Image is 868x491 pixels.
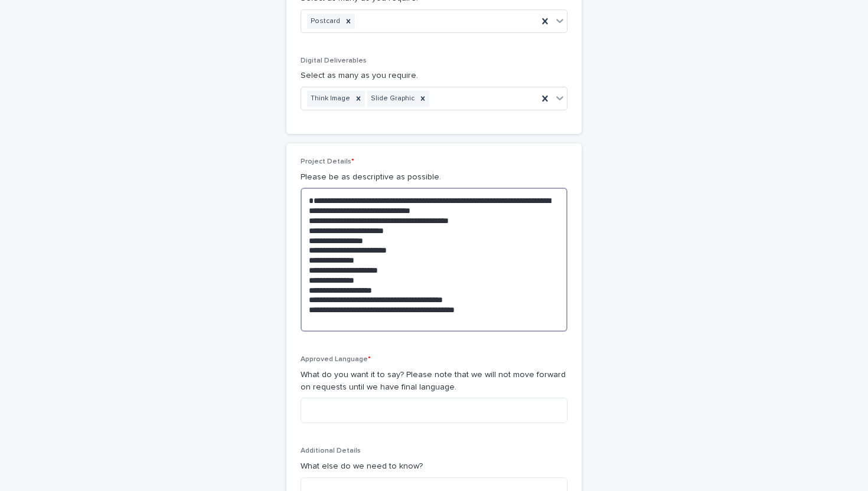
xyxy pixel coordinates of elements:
div: Slide Graphic [367,91,416,107]
span: Digital Deliverables [301,57,367,64]
span: Additional Details [301,447,361,454]
div: Postcard [307,14,342,30]
span: Approved Language [301,356,371,363]
p: Select as many as you require. [301,70,567,82]
div: Think Image [307,91,352,107]
p: What do you want it to say? Please note that we will not move forward on requests until we have f... [301,369,567,394]
p: Please be as descriptive as possible. [301,171,567,184]
p: What else do we need to know? [301,460,567,473]
span: Project Details [301,158,354,165]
